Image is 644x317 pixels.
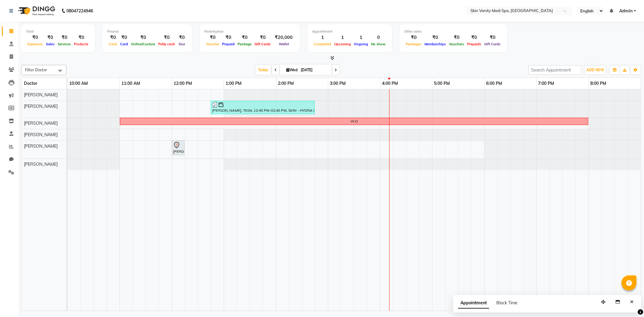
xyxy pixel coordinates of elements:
[432,79,451,88] a: 5:00 PM
[44,42,56,46] span: Sales
[333,34,352,41] div: 1
[107,42,119,46] span: Cash
[312,42,333,46] span: Completed
[404,34,423,41] div: ₹0
[404,42,423,46] span: Packages
[256,65,271,75] span: Today
[537,79,556,88] a: 7:00 PM
[483,34,502,41] div: ₹0
[586,68,604,72] span: ADD NEW
[157,42,177,46] span: Petty cash
[68,79,89,88] a: 10:00 AM
[589,79,608,88] a: 8:00 PM
[221,34,236,41] div: ₹0
[204,29,295,34] div: Redemption
[423,34,447,41] div: ₹0
[236,42,253,46] span: Package
[312,29,387,34] div: Appointment
[619,8,633,14] span: Admin
[26,29,90,34] div: Total
[120,79,142,88] a: 11:00 AM
[72,34,90,41] div: ₹0
[253,34,272,41] div: ₹0
[15,2,57,19] img: logo
[24,162,58,167] span: [PERSON_NAME]
[352,42,370,46] span: Ongoing
[72,42,90,46] span: Products
[447,42,466,46] span: Vouchers
[380,79,399,88] a: 4:00 PM
[177,34,187,41] div: ₹0
[333,42,352,46] span: Upcoming
[157,34,177,41] div: ₹0
[277,42,290,46] span: Wallet
[25,67,47,72] span: Filter Doctor
[466,42,483,46] span: Prepaids
[107,34,119,41] div: ₹0
[204,42,221,46] span: Voucher
[496,300,517,306] span: Block Time
[404,29,502,34] div: Other sales
[351,119,358,124] div: W.O
[24,104,58,109] span: [PERSON_NAME]
[26,34,44,41] div: ₹0
[66,2,93,19] b: 08047224946
[585,66,606,74] button: ADD NEW
[119,34,130,41] div: ₹0
[24,81,37,86] span: Doctor
[107,29,187,34] div: Finance
[253,42,272,46] span: Gift Cards
[276,79,295,88] a: 2:00 PM
[211,102,314,113] div: [PERSON_NAME], TK04, 12:45 PM-02:45 PM, SKIN - HYDRA PLATINUME TREATMENT
[370,34,387,41] div: 0
[221,42,236,46] span: Prepaid
[483,42,502,46] span: Gift Cards
[328,79,347,88] a: 3:00 PM
[370,42,387,46] span: No show
[130,42,157,46] span: Online/Custom
[56,42,72,46] span: Services
[447,34,466,41] div: ₹0
[352,34,370,41] div: 1
[204,34,221,41] div: ₹0
[24,143,58,149] span: [PERSON_NAME]
[130,34,157,41] div: ₹0
[24,132,58,137] span: [PERSON_NAME]
[423,42,447,46] span: Memberships
[172,142,184,154] div: [PERSON_NAME], TK03, 12:00 PM-12:15 PM, CONSULTATION
[26,42,44,46] span: Expenses
[299,66,329,75] input: 2025-09-03
[236,34,253,41] div: ₹0
[224,79,243,88] a: 1:00 PM
[458,298,489,309] span: Appointment
[56,34,72,41] div: ₹0
[466,34,483,41] div: ₹0
[172,79,194,88] a: 12:00 PM
[619,293,638,311] iframe: chat widget
[312,34,333,41] div: 1
[44,34,56,41] div: ₹0
[485,79,504,88] a: 6:00 PM
[119,42,130,46] span: Card
[24,120,58,126] span: [PERSON_NAME]
[528,65,581,75] input: Search Appointment
[177,42,187,46] span: Due
[285,68,299,72] span: Wed
[272,34,295,41] div: ₹20,000
[24,92,58,98] span: [PERSON_NAME]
